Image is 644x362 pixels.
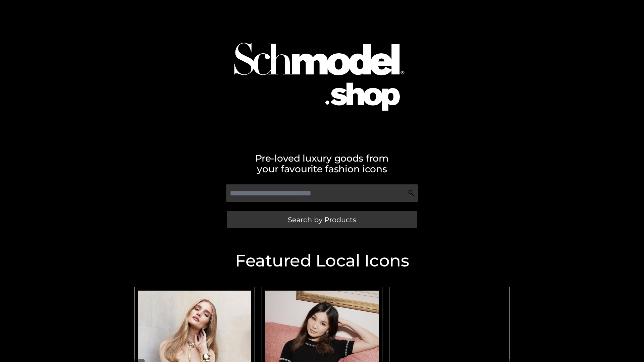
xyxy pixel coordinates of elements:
[227,211,417,228] a: Search by Products
[131,252,513,269] h2: Featured Local Icons​
[288,216,356,223] span: Search by Products
[408,190,415,196] img: Search Icon
[131,153,513,174] h2: Pre-loved luxury goods from your favourite fashion icons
